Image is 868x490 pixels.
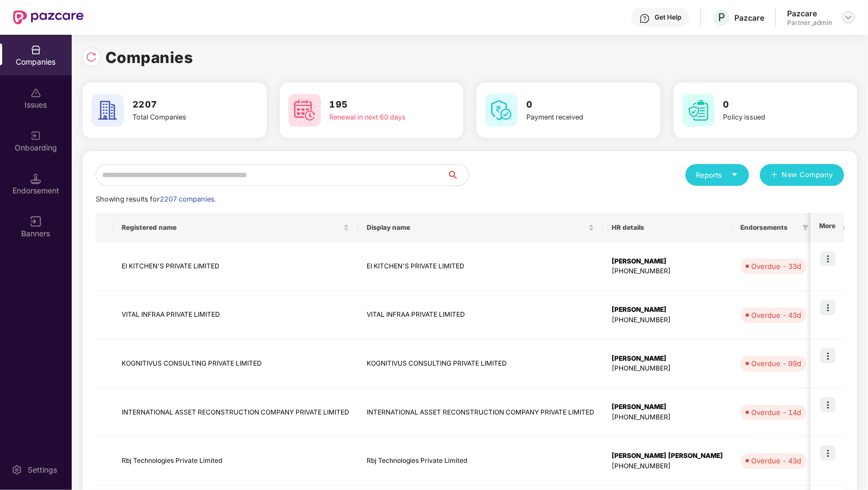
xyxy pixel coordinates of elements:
[760,164,844,186] button: plusNew Company
[30,173,41,184] img: svg+xml;base64,PHN2ZyB3aWR0aD0iMTQuNSIgaGVpZ2h0PSIxNC41IiB2aWV3Qm94PSIwIDAgMTYgMTYiIGZpbGw9Im5vbm...
[24,464,60,475] div: Settings
[820,445,835,461] img: icon
[367,223,586,232] span: Display name
[844,13,853,22] img: svg+xml;base64,PHN2ZyBpZD0iRHJvcGRvd24tMzJ4MzIiIHhtbG5zPSJodHRwOi8vd3d3LnczLm9yZy8yMDAwL3N2ZyIgd2...
[612,363,723,374] div: [PHONE_NUMBER]
[113,340,358,388] td: KOGNITIVUS CONSULTING PRIVATE LIMITED
[802,224,809,231] span: filter
[612,412,723,423] div: [PHONE_NUMBER]
[734,12,764,23] div: Pazcare
[30,87,41,98] img: svg+xml;base64,PHN2ZyBpZD0iSXNzdWVzX2Rpc2FibGVkIiB4bWxucz0iaHR0cDovL3d3dy53My5vcmcvMjAwMC9zdmciIH...
[330,98,423,112] h3: 195
[718,11,725,24] span: P
[113,213,358,242] th: Registered name
[358,291,603,340] td: VITAL INFRAA PRIVATE LIMITED
[787,18,832,27] div: Partner_admin
[526,98,620,112] h3: 0
[358,388,603,437] td: INTERNATIONAL ASSET RECONSTRUCTION COMPANY PRIVATE LIMITED
[612,354,723,364] div: [PERSON_NAME]
[787,8,832,18] div: Pazcare
[526,112,620,123] div: Payment received
[782,169,834,180] span: New Company
[820,348,835,363] img: icon
[330,112,423,123] div: Renewal in next 60 days
[751,261,801,272] div: Overdue - 33d
[113,388,358,437] td: INTERNATIONAL ASSET RECONSTRUCTION COMPANY PRIVATE LIMITED
[612,256,723,267] div: [PERSON_NAME]
[446,164,469,186] button: search
[358,213,603,242] th: Display name
[288,94,321,127] img: svg+xml;base64,PHN2ZyB4bWxucz0iaHR0cDovL3d3dy53My5vcmcvMjAwMC9zdmciIHdpZHRoPSI2MCIgaGVpZ2h0PSI2MC...
[113,242,358,291] td: EI KITCHEN'S PRIVATE LIMITED
[820,397,835,412] img: icon
[91,94,124,127] img: svg+xml;base64,PHN2ZyB4bWxucz0iaHR0cDovL3d3dy53My5vcmcvMjAwMC9zdmciIHdpZHRoPSI2MCIgaGVpZ2h0PSI2MC...
[358,242,603,291] td: EI KITCHEN'S PRIVATE LIMITED
[30,216,41,227] img: svg+xml;base64,PHN2ZyB3aWR0aD0iMTYiIGhlaWdodD0iMTYiIHZpZXdCb3g9IjAgMCAxNiAxNiIgZmlsbD0ibm9uZSIgeG...
[160,195,216,203] span: 2207 companies.
[105,46,193,70] h1: Companies
[113,437,358,486] td: Rbj Technologies Private Limited
[810,213,844,242] th: More
[133,112,226,123] div: Total Companies
[603,213,732,242] th: HR details
[724,98,817,112] h3: 0
[13,10,84,24] img: New Pazcare Logo
[751,455,801,466] div: Overdue - 43d
[639,13,650,24] img: svg+xml;base64,PHN2ZyBpZD0iSGVscC0zMngzMiIgeG1sbnM9Imh0dHA6Ly93d3cudzMub3JnLzIwMDAvc3ZnIiB3aWR0aD...
[800,221,811,234] span: filter
[751,310,801,321] div: Overdue - 43d
[122,223,341,232] span: Registered name
[696,169,738,180] div: Reports
[751,407,801,418] div: Overdue - 14d
[612,315,723,325] div: [PHONE_NUMBER]
[731,171,738,178] span: caret-down
[655,13,681,22] div: Get Help
[86,52,97,62] img: svg+xml;base64,PHN2ZyBpZD0iUmVsb2FkLTMyeDMyIiB4bWxucz0iaHR0cDovL3d3dy53My5vcmcvMjAwMC9zdmciIHdpZH...
[446,171,469,179] span: search
[485,94,518,127] img: svg+xml;base64,PHN2ZyB4bWxucz0iaHR0cDovL3d3dy53My5vcmcvMjAwMC9zdmciIHdpZHRoPSI2MCIgaGVpZ2h0PSI2MC...
[612,461,723,472] div: [PHONE_NUMBER]
[771,171,778,180] span: plus
[113,291,358,340] td: VITAL INFRAA PRIVATE LIMITED
[30,130,41,141] img: svg+xml;base64,PHN2ZyB3aWR0aD0iMjAiIGhlaWdodD0iMjAiIHZpZXdCb3g9IjAgMCAyMCAyMCIgZmlsbD0ibm9uZSIgeG...
[30,45,41,55] img: svg+xml;base64,PHN2ZyBpZD0iQ29tcGFuaWVzIiB4bWxucz0iaHR0cDovL3d3dy53My5vcmcvMjAwMC9zdmciIHdpZHRoPS...
[682,94,715,127] img: svg+xml;base64,PHN2ZyB4bWxucz0iaHR0cDovL3d3dy53My5vcmcvMjAwMC9zdmciIHdpZHRoPSI2MCIgaGVpZ2h0PSI2MC...
[96,195,216,203] span: Showing results for
[740,223,798,232] span: Endorsements
[612,402,723,412] div: [PERSON_NAME]
[724,112,817,123] div: Policy issued
[133,98,226,112] h3: 2207
[358,340,603,388] td: KOGNITIVUS CONSULTING PRIVATE LIMITED
[751,358,801,369] div: Overdue - 99d
[612,451,723,461] div: [PERSON_NAME] [PERSON_NAME]
[612,305,723,315] div: [PERSON_NAME]
[820,300,835,315] img: icon
[612,266,723,277] div: [PHONE_NUMBER]
[358,437,603,486] td: Rbj Technologies Private Limited
[820,251,835,266] img: icon
[11,464,22,475] img: svg+xml;base64,PHN2ZyBpZD0iU2V0dGluZy0yMHgyMCIgeG1sbnM9Imh0dHA6Ly93d3cudzMub3JnLzIwMDAvc3ZnIiB3aW...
